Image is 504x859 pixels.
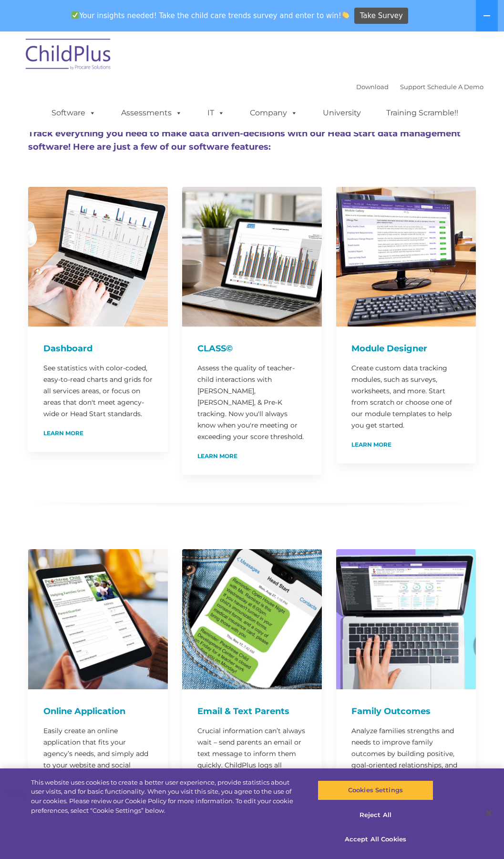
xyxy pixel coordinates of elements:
[28,549,168,689] img: OnlineApplication750_2
[427,83,483,91] a: Schedule A Demo
[197,453,237,459] a: Learn More
[318,780,433,800] button: Cookies Settings
[21,32,116,80] img: ChildPlus by Procare Solutions
[43,342,153,355] h4: Dashboard
[197,705,307,718] h4: Email & Text Parents
[313,103,370,123] a: University
[68,6,353,25] span: Your insights needed! Take the child care trends survey and enter to win!
[112,103,192,123] a: Assessments
[336,187,476,327] img: ModuleDesigner750
[182,549,322,689] img: Email-Text750_2
[197,342,307,355] h4: CLASS©
[31,778,302,815] div: This website uses cookies to create a better user experience, provide statistics about user visit...
[478,802,499,823] button: Close
[400,83,425,91] a: Support
[342,11,349,19] img: 👏
[197,725,307,782] p: Crucial information can’t always wait – send parents an email or text message to inform them quic...
[42,103,105,123] a: Software
[43,362,153,419] p: See statistics with color-coded, easy-to-read charts and grids for all services areas, or focus o...
[377,103,468,123] a: Training Scramble!!
[198,103,234,123] a: IT
[43,430,83,436] a: Learn More
[336,549,476,689] img: FEO750_2
[356,83,483,91] font: |
[318,805,433,825] button: Reject All
[43,725,153,794] p: Easily create an online application that fits your agency’s needs, and simply add to your website...
[72,11,79,19] img: ✅
[351,705,461,718] h4: Family Outcomes
[360,8,403,24] span: Take Survey
[351,342,461,355] h4: Module Designer
[240,103,307,123] a: Company
[354,8,408,24] a: Take Survey
[28,187,168,327] img: Dash
[318,829,433,849] button: Accept All Cookies
[351,362,461,431] p: Create custom data tracking modules, such as surveys, worksheets, and more. Start from scratch or...
[351,442,391,448] a: Learn More
[197,362,307,442] p: Assess the quality of teacher-child interactions with [PERSON_NAME], [PERSON_NAME], & Pre-K track...
[43,705,153,718] h4: Online Application
[182,187,322,327] img: CLASS-750
[356,83,389,91] a: Download
[351,725,461,794] p: Analyze families strengths and needs to improve family outcomes by building positive, goal-orient...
